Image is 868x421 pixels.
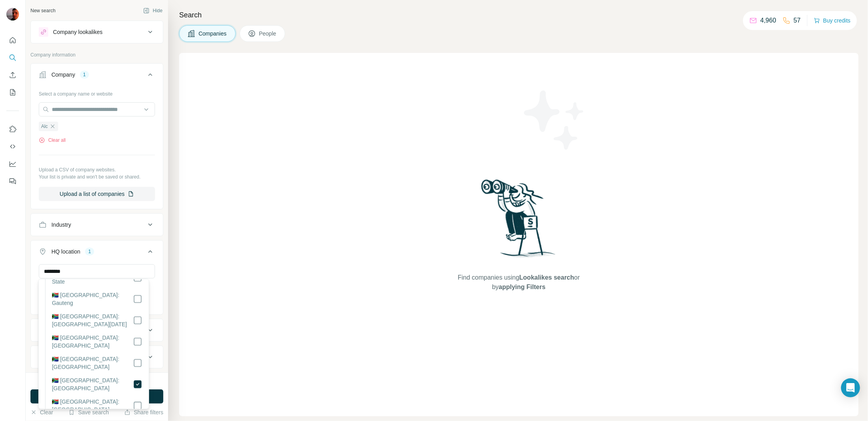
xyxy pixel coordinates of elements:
label: 🇿🇦 [GEOGRAPHIC_DATA]: [GEOGRAPHIC_DATA][DATE] [52,312,133,328]
p: Your list is private and won't be saved or shared. [39,173,155,180]
button: Annual revenue ($) [31,321,163,340]
span: applying Filters [499,284,545,290]
label: 🇿🇦 [GEOGRAPHIC_DATA]: Gauteng [52,291,133,307]
button: Quick start [6,33,19,47]
button: Buy credits [814,15,851,26]
label: 🇿🇦 [GEOGRAPHIC_DATA]: [GEOGRAPHIC_DATA] [52,355,133,371]
button: Clear all [39,137,66,144]
button: Save search [68,408,109,416]
button: My lists [6,85,19,100]
p: Upload a CSV of company websites. [39,166,155,173]
span: Alc [41,123,48,130]
button: Enrich CSV [6,68,19,82]
button: Clear [30,408,53,416]
div: Company lookalikes [53,28,102,36]
span: Companies [199,30,227,38]
p: 4,960 [760,16,776,25]
div: 1 [85,248,94,255]
span: People [259,30,277,38]
img: Surfe Illustration - Woman searching with binoculars [478,177,560,265]
button: Search [6,51,19,65]
p: 57 [794,16,801,25]
p: Company information [30,51,163,58]
label: 🇿🇦 [GEOGRAPHIC_DATA]: [GEOGRAPHIC_DATA] [52,376,133,392]
div: Open Intercom Messenger [841,378,860,397]
button: Use Surfe API [6,139,19,154]
button: Run search [30,389,163,404]
div: HQ location [51,248,80,256]
img: Surfe Illustration - Stars [519,85,590,156]
button: Employees (size) [31,348,163,366]
button: Use Surfe on LinkedIn [6,122,19,136]
div: 1 [80,71,89,78]
button: Industry [31,215,163,234]
img: Avatar [6,8,19,21]
label: 🇿🇦 [GEOGRAPHIC_DATA]: [GEOGRAPHIC_DATA] [52,398,133,413]
label: 🇿🇦 [GEOGRAPHIC_DATA]: [GEOGRAPHIC_DATA] [52,334,133,350]
button: Company1 [31,65,163,87]
div: New search [30,7,55,14]
button: Share filters [124,408,163,416]
button: Upload a list of companies [39,187,155,201]
div: Company [51,71,75,79]
h4: Search [179,9,859,21]
div: Select a company name or website [39,87,155,98]
button: Feedback [6,174,19,188]
button: Company lookalikes [31,23,163,41]
button: HQ location1 [31,242,163,264]
button: Dashboard [6,157,19,171]
button: Hide [138,5,168,17]
span: Lookalikes search [519,274,574,281]
div: Industry [51,221,71,229]
span: Find companies using or by [456,273,582,292]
